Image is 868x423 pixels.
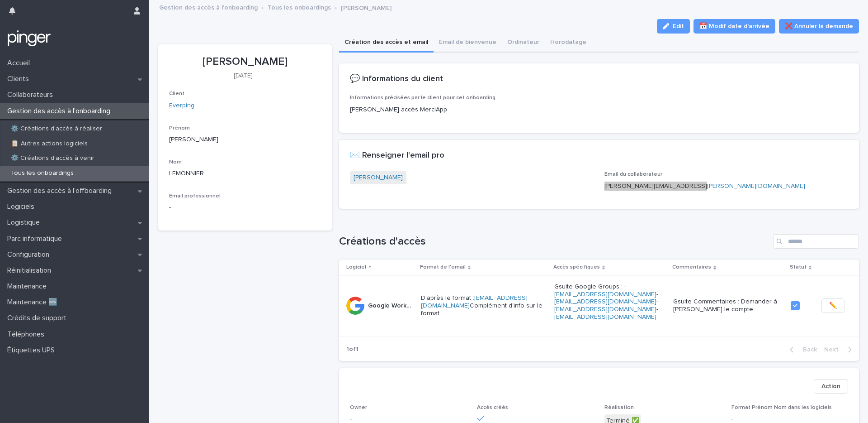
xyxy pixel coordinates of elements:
p: Maintenance [4,282,54,291]
p: Logiciel [346,262,366,272]
p: ⚙️ Créations d'accès à venir [4,154,102,162]
p: [DATE] [169,72,317,80]
a: [PERSON_NAME][EMAIL_ADDRESS][PERSON_NAME][DOMAIN_NAME] [604,183,805,189]
p: [PERSON_NAME] accès MerciApp [350,105,848,115]
span: Accès créés [477,405,508,410]
p: D'après le format : Complément d'info sur le format : [421,294,547,317]
img: mTgBEunGTSyRkCgitkcU [7,29,51,48]
p: Tous les onboardings [4,169,81,177]
p: Crédits de support [4,314,74,322]
a: Everping [169,101,194,111]
span: Next [824,346,844,353]
span: Informations précisées par le client pour cet onboarding [350,95,495,101]
h1: Créations d'accès [339,235,770,248]
p: Gestion des accès à l’onboarding [4,107,118,115]
p: Commentaires [672,262,711,272]
a: [EMAIL_ADDRESS][DOMAIN_NAME] [554,291,656,298]
p: Format de l'email [420,262,466,272]
p: Collaborateurs [4,91,60,99]
p: - [169,203,171,212]
span: Email professionnel [169,193,221,199]
p: LEMONNIER [169,169,321,178]
p: ⚙️ Créations d'accès à réaliser [4,125,109,133]
a: [EMAIL_ADDRESS][DOMAIN_NAME] [554,298,656,305]
button: ❌ Annuler la demande [779,19,859,34]
button: Création des accès et email [339,34,434,53]
input: Search [773,234,859,249]
button: Ordinateur [502,34,545,53]
p: Configuration [4,250,57,259]
button: Horodatage [545,34,592,53]
p: 1 of 1 [339,338,366,361]
a: [EMAIL_ADDRESS][DOMAIN_NAME] [421,295,528,309]
a: [EMAIL_ADDRESS][DOMAIN_NAME] [554,314,656,320]
p: Gestion des accès à l’offboarding [4,187,119,195]
p: Maintenance 🆕 [4,298,65,307]
p: [PERSON_NAME] [169,55,321,68]
span: Prénom [169,125,190,131]
a: [PERSON_NAME] [354,173,403,183]
button: Next [821,346,859,354]
p: Parc informatique [4,235,69,243]
p: Accueil [4,59,37,67]
button: Back [783,346,821,354]
p: Gsuite Commentaires : Demander à [PERSON_NAME] le compte [673,298,783,313]
h2: ✉️ Renseigner l'email pro [350,151,444,161]
span: ✏️ [829,301,837,310]
a: [EMAIL_ADDRESS][DOMAIN_NAME] [554,306,656,312]
p: Réinitialisation [4,266,58,275]
p: Accès spécifiques [553,262,600,272]
span: Client [169,91,184,96]
span: Email du collaborateur [604,172,662,177]
p: [PERSON_NAME] [341,2,392,12]
p: Gsuite Google Groups : - - - - [554,283,666,329]
span: Réalisation [604,405,634,410]
p: Logiciels [4,202,42,211]
p: [PERSON_NAME] [169,135,321,144]
button: Edit [657,19,690,34]
span: Nom [169,159,182,165]
span: 📅 Modif date d'arrivée [699,22,769,31]
p: Clients [4,75,36,83]
tr: Google WorkspaceGoogle Workspace D'après le format :[EMAIL_ADDRESS][DOMAIN_NAME]Complément d'info... [339,275,859,336]
h2: 💬 Informations du client [350,74,443,84]
span: Format Prénom Nom dans les logiciels [731,405,832,410]
button: 📅 Modif date d'arrivée [693,19,775,34]
p: 📋 Autres actions logiciels [4,140,95,148]
span: Back [797,346,817,353]
a: Tous les onboardings [268,2,331,12]
button: Action [814,379,848,394]
a: Gestion des accès à l’onboarding [159,2,258,12]
button: ✏️ [821,298,844,313]
p: Téléphones [4,330,52,339]
button: Email de bienvenue [434,34,502,53]
span: Owner [350,405,367,410]
p: Logistique [4,218,47,227]
span: ❌ Annuler la demande [785,22,853,31]
span: Edit [673,23,684,29]
p: Google Workspace [368,300,415,310]
span: Action [821,382,840,391]
p: Étiquettes UPS [4,346,62,355]
p: Statut [790,262,807,272]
